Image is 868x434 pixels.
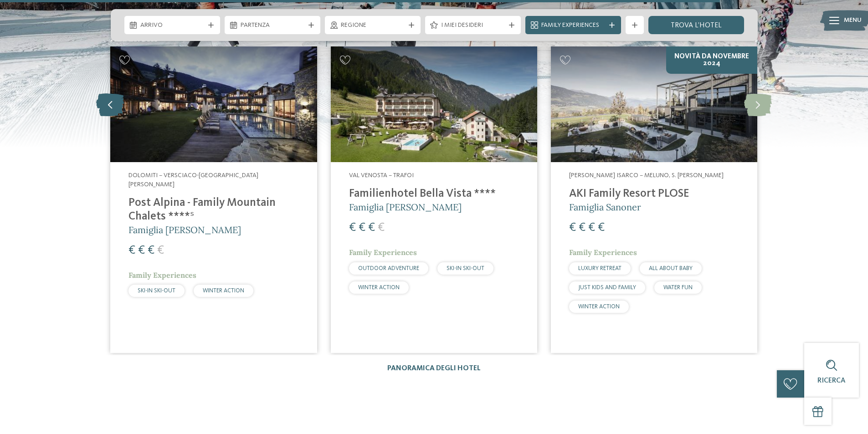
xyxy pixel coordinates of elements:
span: € [579,222,586,234]
span: OUTDOOR ADVENTURE [358,266,419,271]
span: € [128,245,135,256]
span: WATER FUN [663,285,693,291]
span: SKI-IN SKI-OUT [447,266,484,271]
a: trova l’hotel [648,16,744,34]
span: € [148,245,154,256]
a: Hotel sulle piste da sci per bambini: divertimento senza confini Dolomiti – Versciaco-[GEOGRAPHIC... [110,46,317,353]
span: Partenza [241,21,304,30]
img: Post Alpina - Family Mountain Chalets ****ˢ [110,46,317,163]
span: Family Experiences [569,248,637,257]
a: Hotel sulle piste da sci per bambini: divertimento senza confini NOVITÀ da novembre 2024 [PERSON_... [551,46,757,353]
a: Panoramica degli hotel [387,365,481,372]
span: Dolomiti – Versciaco-[GEOGRAPHIC_DATA][PERSON_NAME] [128,172,258,188]
span: € [157,245,164,256]
span: I miei desideri [441,21,505,30]
span: WINTER ACTION [578,304,620,310]
span: Family Experiences [128,271,196,280]
span: ALL ABOUT BABY [649,266,693,271]
span: Family Experiences [349,248,417,257]
span: Famiglia [PERSON_NAME] [349,201,462,213]
img: Hotel sulle piste da sci per bambini: divertimento senza confini [331,46,537,163]
img: Hotel sulle piste da sci per bambini: divertimento senza confini [551,46,757,163]
h4: Post Alpina - Family Mountain Chalets ****ˢ [128,196,298,224]
span: WINTER ACTION [203,288,244,294]
span: € [138,245,145,256]
span: € [598,222,605,234]
span: € [359,222,365,234]
span: JUST KIDS AND FAMILY [578,285,636,291]
span: € [588,222,595,234]
span: [PERSON_NAME] Isarco – Meluno, S. [PERSON_NAME] [569,172,724,179]
span: € [378,222,385,234]
span: € [349,222,356,234]
span: Famiglia Sanoner [569,201,641,213]
span: € [368,222,375,234]
a: Hotel sulle piste da sci per bambini: divertimento senza confini Val Venosta – Trafoi Familienhot... [331,46,537,353]
span: Arrivo [140,21,204,30]
h4: AKI Family Resort PLOSE [569,187,739,201]
span: SKI-IN SKI-OUT [138,288,175,294]
span: Val Venosta – Trafoi [349,172,414,179]
h4: Familienhotel Bella Vista **** [349,187,519,201]
span: Ricerca [817,377,846,384]
span: Regione [341,21,405,30]
span: WINTER ACTION [358,285,400,291]
span: Family Experiences [541,21,605,30]
span: LUXURY RETREAT [578,266,621,271]
span: € [569,222,576,234]
span: Famiglia [PERSON_NAME] [128,224,241,235]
